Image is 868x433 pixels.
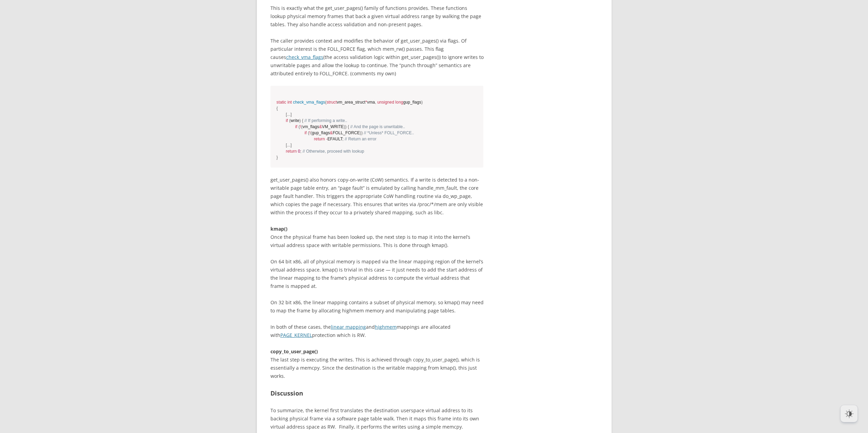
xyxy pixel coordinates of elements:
[375,100,376,105] span: ,
[330,130,333,135] span: &
[375,324,397,330] a: highmem
[287,143,288,148] span: .
[270,348,318,355] strong: copy_to_user_page()
[345,124,347,129] span: )
[295,124,297,129] span: if
[288,100,292,105] span: int
[277,155,278,160] span: }
[299,118,301,123] span: )
[302,118,303,123] span: {
[310,130,312,135] span: (
[319,124,322,129] span: &
[270,258,484,290] p: On 64 bit x86, all of physical memory is mapped via the linear mapping region of the kernel’s vir...
[305,118,347,123] span: // If performing a write..
[360,130,361,135] span: )
[308,130,309,135] span: (
[286,143,287,148] span: [
[291,112,292,117] span: ]
[350,124,405,129] span: // And the page is unwritable..
[301,124,303,129] span: (
[291,143,292,148] span: ]
[277,93,477,160] code: vm_area_struct vma gup_flags write vm_flags VM_WRITE gup_flags FOLL_FORCE EFAULT
[344,124,345,129] span: )
[293,100,325,105] span: check_vma_flags
[326,100,337,105] span: struct
[421,100,423,105] span: )
[342,137,343,141] span: ;
[270,176,484,217] p: get_user_pages() also honors copy-on-write (CoW) semantics. If a write is detected to a non-writa...
[270,388,484,398] h2: Discussion
[289,118,291,123] span: (
[305,130,307,135] span: if
[270,406,484,431] p: To summarize, the kernel first translates the destination userspace virtual address to its backin...
[298,124,300,129] span: (
[345,137,377,141] span: // Return an error
[309,130,310,135] span: !
[270,226,288,232] strong: kmap()
[298,149,300,154] span: 0
[325,100,326,105] span: (
[270,298,484,339] p: On 32 bit x86, the linear mapping contains a subset of physical memory, so kmap() may need to map...
[288,112,289,117] span: .
[361,130,363,135] span: )
[364,130,414,135] span: // *Unless* FOLL_FORCE..
[286,54,323,60] a: check_vma_flags
[314,137,325,141] span: return
[331,324,366,330] a: linear mapping
[286,118,288,123] span: if
[303,149,364,154] span: // Otherwise, proceed with lookup
[288,143,289,148] span: .
[286,149,297,154] span: return
[377,100,394,105] span: unsigned
[270,225,484,249] p: Once the physical frame has been looked up, the next step is to map it into the kernel’s virtual ...
[270,347,484,380] p: The last step is executing the writes. This is achieved through copy_to_user_page(), which is ess...
[280,332,312,338] a: PAGE_KERNEL
[277,100,286,105] span: static
[326,137,327,141] span: -
[287,112,288,117] span: .
[300,124,301,129] span: !
[395,100,403,105] span: long
[270,4,484,78] p: This is exactly what the get_user_pages() family of functions provides. These functions lookup ph...
[277,106,278,111] span: {
[348,124,349,129] span: {
[289,112,290,117] span: .
[286,112,287,117] span: [
[300,149,301,154] span: ;
[289,143,290,148] span: .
